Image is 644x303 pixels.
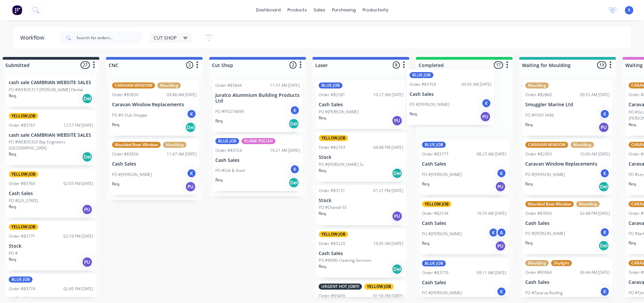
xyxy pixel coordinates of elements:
span: K [628,7,631,13]
div: products [284,5,310,15]
div: productivity [359,5,392,15]
div: Workflow [20,34,48,42]
img: Factory [12,5,22,15]
a: dashboard [253,5,284,15]
div: purchasing [329,5,359,15]
input: Search for orders... [76,31,143,45]
div: sales [310,5,329,15]
span: CUT SHOP [154,34,176,41]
